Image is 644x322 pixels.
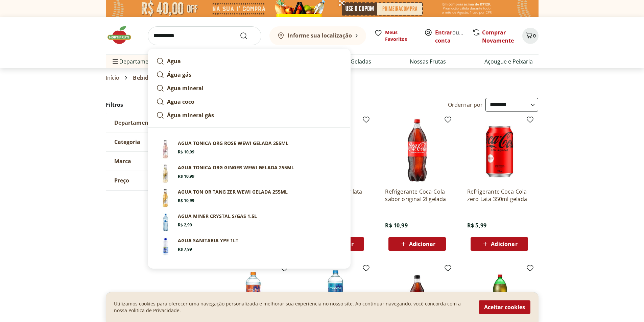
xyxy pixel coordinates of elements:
button: Adicionar [471,237,528,251]
a: Agua coco [153,95,345,108]
span: ou [435,28,465,45]
button: Adicionar [388,237,446,251]
button: Submit Search [240,32,256,40]
p: AGUA MINER CRYSTAL S/GAS 1,5L [178,213,257,220]
p: AGUA TONICA ORG ROSE WEWI GELADA 255ML [178,140,288,147]
span: R$ 10,99 [178,149,194,155]
button: Categoria [106,132,208,151]
span: R$ 10,99 [178,174,194,179]
span: Departamento [114,119,154,126]
p: AGUA SANITARIA YPE 1LT [178,237,238,244]
strong: Agua [167,57,181,65]
button: Preço [106,171,208,190]
span: Categoria [114,139,140,145]
a: Meus Favoritos [374,29,416,43]
span: Adicionar [491,241,517,247]
a: AGUA TONICA ORG ROSE WEWI GELADA 255MLR$ 10,99 [153,137,345,162]
a: Comprar Novamente [482,29,514,44]
input: search [148,26,261,45]
a: Agua [153,54,345,68]
span: R$ 5,99 [467,222,486,229]
span: Departamentos [111,53,160,70]
strong: Agua coco [167,98,194,105]
button: Departamento [106,113,208,132]
button: Informe sua localização [269,26,366,45]
span: R$ 10,99 [178,198,194,203]
b: Informe sua localização [288,32,352,39]
label: Ordernar por [448,101,483,108]
strong: Água mineral gás [167,112,214,119]
span: R$ 7,99 [178,247,192,252]
strong: Água gás [167,71,191,78]
a: Nossas Frutas [410,57,446,66]
h2: Filtros [106,98,208,112]
a: PrincipalAGUA SANITARIA YPE 1LTR$ 7,99 [153,234,345,259]
img: Refrigerante Coca-Cola zero Lata 350ml gelada [467,118,531,182]
a: Refrigerante Coca-Cola zero Lata 350ml gelada [467,188,531,203]
img: Hortifruti [106,25,140,45]
a: Refrigerante Coca-Cola sabor original 2l gelada [385,188,449,203]
button: Aceitar cookies [479,300,530,314]
p: Utilizamos cookies para oferecer uma navegação personalizada e melhorar sua experiencia no nosso ... [114,300,471,314]
a: AGUA TON OR TANG ZER WEWI GELADA 255MLR$ 10,99 [153,186,345,210]
span: Adicionar [409,241,435,247]
button: Marca [106,152,208,171]
span: R$ 10,99 [385,222,407,229]
span: Preço [114,177,129,184]
p: AGUA TON OR TANG ZER WEWI GELADA 255ML [178,189,288,195]
button: Carrinho [522,28,539,44]
span: 0 [533,32,536,39]
a: Água gás [153,68,345,81]
p: AGUA TONICA ORG GINGER WEWI GELADA 255ML [178,164,294,171]
img: Refrigerante Coca-Cola sabor original 2l gelada [385,118,449,182]
a: AGUA TONICA ORG GINGER WEWI GELADA 255MLR$ 10,99 [153,162,345,186]
button: Menu [111,53,119,70]
a: Início [106,75,120,81]
img: Principal [156,237,175,256]
span: Marca [114,158,131,165]
a: Água mineral gás [153,108,345,122]
a: PrincipalAGUA MINER CRYSTAL S/GAS 1,5LR$ 2,99 [153,210,345,234]
a: Açougue e Peixaria [484,57,533,66]
span: R$ 2,99 [178,222,192,228]
a: Entrar [435,29,452,36]
a: Criar conta [435,29,472,44]
img: Principal [156,213,175,232]
strong: Agua mineral [167,84,204,92]
span: Meus Favoritos [385,29,416,43]
a: Agua mineral [153,81,345,95]
span: Bebidas Geladas [133,75,178,81]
